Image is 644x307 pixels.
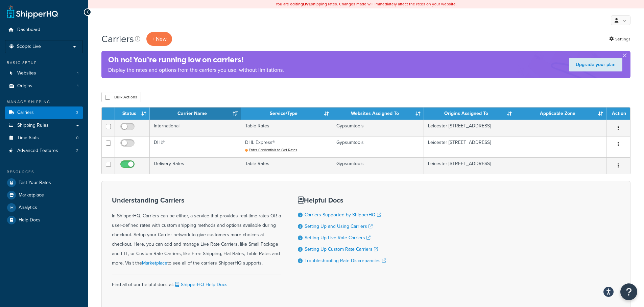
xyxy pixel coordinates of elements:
a: Carriers Supported by ShipperHQ [305,211,381,218]
a: Enter Credentials to Get Rates [245,147,297,153]
a: Setting Up Live Rate Carriers [305,234,371,241]
a: Setting Up and Using Carriers [305,223,373,230]
a: Shipping Rules [5,119,83,132]
span: 0 [76,135,78,141]
span: 1 [77,83,78,89]
a: Websites 1 [5,67,83,80]
a: Troubleshooting Rate Discrepancies [305,257,386,264]
div: In ShipperHQ, Carriers can be either, a service that provides real-time rates OR a user-defined r... [112,196,281,268]
li: Origins [5,80,83,92]
span: Shipping Rules [17,123,49,128]
a: Settings [609,34,630,44]
span: Websites [17,70,36,76]
h1: Carriers [101,32,134,45]
a: Test Your Rates [5,177,83,189]
span: Test Your Rates [19,180,51,186]
span: Scope: Live [17,44,41,50]
li: Time Slots [5,132,83,144]
a: Origins 1 [5,80,83,92]
span: Advanced Features [17,148,58,154]
div: Resources [5,169,83,175]
a: Setting Up Custom Rate Carriers [305,246,378,253]
a: Upgrade your plan [569,58,622,71]
td: Leicester [STREET_ADDRESS] [424,136,515,157]
td: Gypsumtools [332,157,424,174]
td: International [150,120,241,136]
td: Delivery Rates [150,157,241,174]
span: 3 [76,110,78,116]
a: Dashboard [5,24,83,36]
span: Marketplace [19,192,44,198]
h3: Understanding Carriers [112,196,281,204]
h3: Helpful Docs [298,196,386,204]
th: Action [606,108,630,120]
a: Help Docs [5,214,83,226]
th: Status: activate to sort column ascending [115,108,150,120]
a: ShipperHQ Help Docs [174,281,228,288]
span: Origins [17,83,32,89]
button: Open Resource Center [620,283,637,300]
a: Time Slots 0 [5,132,83,144]
th: Applicable Zone: activate to sort column ascending [515,108,606,120]
td: Leicester [STREET_ADDRESS] [424,120,515,136]
span: Analytics [19,205,37,211]
th: Websites Assigned To: activate to sort column ascending [332,108,424,120]
td: Table Rates [241,120,332,136]
td: DHL® [150,136,241,157]
span: Help Docs [19,217,41,223]
th: Service/Type: activate to sort column ascending [241,108,332,120]
td: Leicester [STREET_ADDRESS] [424,157,515,174]
a: Marketplace [5,189,83,201]
td: DHL Express® [241,136,332,157]
span: Enter Credentials to Get Rates [249,147,297,153]
p: Display the rates and options from the carriers you use, without limitations. [108,65,284,75]
li: Carriers [5,106,83,119]
div: Manage Shipping [5,99,83,105]
td: Gypsumtools [332,136,424,157]
li: Websites [5,67,83,80]
a: Carriers 3 [5,106,83,119]
a: Marketplace [142,259,167,267]
span: Dashboard [17,27,40,33]
div: Basic Setup [5,60,83,66]
a: Analytics [5,202,83,214]
h4: Oh no! You’re running low on carriers! [108,54,284,65]
span: 2 [76,148,78,154]
li: Advanced Features [5,145,83,157]
div: Find all of our helpful docs at: [112,275,281,289]
td: Gypsumtools [332,120,424,136]
a: ShipperHQ Home [7,5,58,19]
span: Time Slots [17,135,39,141]
button: Bulk Actions [101,92,141,102]
span: Carriers [17,110,34,116]
button: + New [146,32,172,46]
b: LIVE [303,1,311,7]
a: Advanced Features 2 [5,145,83,157]
span: 1 [77,70,78,76]
td: Table Rates [241,157,332,174]
th: Origins Assigned To: activate to sort column ascending [424,108,515,120]
th: Carrier Name: activate to sort column ascending [150,108,241,120]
